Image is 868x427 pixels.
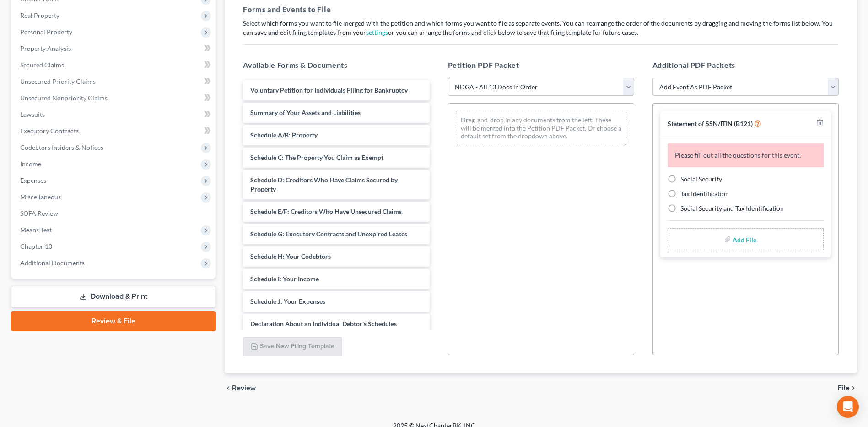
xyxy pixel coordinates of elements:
[20,160,41,168] span: Income
[20,259,85,267] span: Additional Documents
[243,60,429,71] h5: Available Forms & Documents
[13,90,216,106] a: Unsecured Nonpriority Claims
[668,120,753,127] span: Statement of SSN/ITIN (B121)
[232,384,256,392] span: Review
[13,73,216,90] a: Unsecured Priority Claims
[243,19,839,37] p: Select which forms you want to file merged with the petition and which forms you want to file as ...
[250,86,408,94] span: Voluntary Petition for Individuals Filing for Bankruptcy
[13,205,216,222] a: SOFA Review
[20,226,52,234] span: Means Test
[250,176,398,193] span: Schedule D: Creditors Who Have Claims Secured by Property
[652,60,839,71] h5: Additional PDF Packets
[250,320,397,328] span: Declaration About an Individual Debtor's Schedules
[243,337,342,356] button: Save New Filing Template
[448,60,519,69] span: Petition PDF Packet
[20,242,52,250] span: Chapter 13
[13,106,216,123] a: Lawsuits
[250,153,383,161] span: Schedule C: The Property You Claim as Exempt
[837,396,859,418] div: Open Intercom Messenger
[11,311,216,331] a: Review & File
[20,77,96,85] span: Unsecured Priority Claims
[20,44,71,52] span: Property Analysis
[13,123,216,139] a: Executory Contracts
[250,275,319,283] span: Schedule I: Your Income
[675,151,801,159] span: Please fill out all the questions for this event.
[366,28,388,36] a: settings
[20,176,46,184] span: Expenses
[20,28,72,36] span: Personal Property
[243,4,839,15] h5: Forms and Events to File
[250,230,407,238] span: Schedule G: Executory Contracts and Unexpired Leases
[250,131,318,139] span: Schedule A/B: Property
[13,40,216,57] a: Property Analysis
[456,111,626,145] div: Drag-and-drop in any documents from the left. These will be merged into the Petition PDF Packet. ...
[850,384,857,392] i: chevron_right
[225,384,232,392] i: chevron_left
[20,209,58,217] span: SOFA Review
[250,208,402,215] span: Schedule E/F: Creditors Who Have Unsecured Claims
[20,94,108,102] span: Unsecured Nonpriority Claims
[838,384,850,392] span: File
[680,204,784,212] span: Social Security and Tax Identification
[13,57,216,73] a: Secured Claims
[11,286,216,307] a: Download & Print
[250,109,361,116] span: Summary of Your Assets and Liabilities
[20,143,103,151] span: Codebtors Insiders & Notices
[250,252,331,260] span: Schedule H: Your Codebtors
[20,61,64,69] span: Secured Claims
[20,127,79,135] span: Executory Contracts
[225,384,265,392] button: chevron_left Review
[680,190,729,197] span: Tax Identification
[680,175,722,183] span: Social Security
[20,193,61,201] span: Miscellaneous
[250,297,325,305] span: Schedule J: Your Expenses
[20,110,45,118] span: Lawsuits
[20,11,59,19] span: Real Property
